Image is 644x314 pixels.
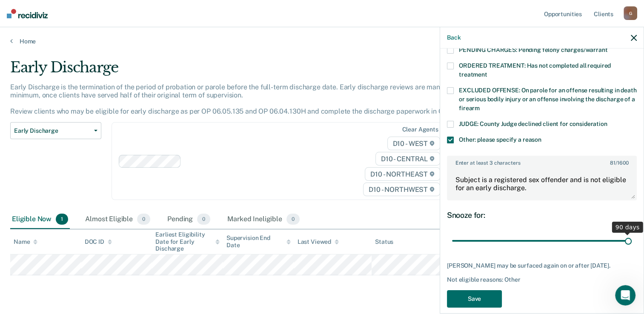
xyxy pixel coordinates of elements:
div: Almost Eligible [83,210,152,229]
span: 1 [56,214,68,225]
span: ORDERED TREATMENT: Has not completed all required treatment [459,62,611,78]
span: D10 - NORTHWEST [363,183,440,196]
span: PENDING CHARGES: Pending felony charges/warrant [459,46,607,53]
div: Status [375,238,393,245]
p: Early Discharge is the termination of the period of probation or parole before the full-term disc... [10,83,468,116]
div: Snooze for: [447,211,637,220]
span: EXCLUDED OFFENSE: On parole for an offense resulting in death or serious bodily injury or an offe... [459,87,636,111]
div: Early Discharge [10,59,493,83]
span: Other: please specify a reason [459,136,541,143]
div: Earliest Eligibility Date for Early Discharge [155,231,220,252]
label: Enter at least 3 characters [448,157,636,166]
div: Not eligible reasons: Other [447,276,637,283]
div: Marked Ineligible [226,210,301,229]
div: Clear agents [402,126,438,133]
div: Pending [166,210,212,229]
iframe: Intercom live chat [615,285,635,305]
button: Save [447,290,502,308]
div: 90 days [612,222,643,233]
span: 0 [137,214,150,225]
span: 0 [197,214,210,225]
div: [PERSON_NAME] may be surfaced again on or after [DATE]. [447,262,637,269]
span: JUDGE: County Judge declined client for consideration [459,120,607,127]
span: D10 - CENTRAL [375,152,440,166]
div: Last Viewed [298,238,339,245]
img: Recidiviz [7,9,48,18]
span: 81 [610,160,615,166]
a: Home [10,37,634,45]
button: Back [447,34,461,41]
div: Name [14,238,37,245]
div: Supervision End Date [226,234,291,249]
span: Early Discharge [14,127,91,134]
textarea: Subject is a registered sex offender and is not eligible for an early discharge. [448,168,636,200]
span: 0 [286,214,300,225]
div: Eligible Now [10,210,70,229]
span: D10 - WEST [387,137,440,150]
div: G [624,6,637,20]
span: D10 - NORTHEAST [365,167,440,181]
span: / 1600 [610,160,628,166]
div: DOC ID [85,238,112,245]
